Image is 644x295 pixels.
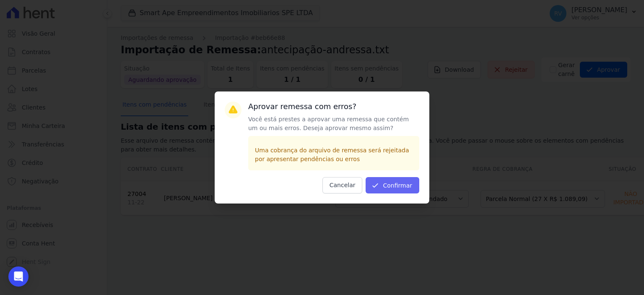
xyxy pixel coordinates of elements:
[248,102,419,112] h3: Aprovar remessa com erros?
[248,115,419,133] p: Você está prestes a aprovar uma remessa que contém um ou mais erros. Deseja aprovar mesmo assim?
[255,146,413,164] p: Uma cobrança do arquivo de remessa será rejeitada por apresentar pendências ou erros
[8,266,29,287] div: Open Intercom Messenger
[366,177,419,193] button: Confirmar
[322,177,363,193] button: Cancelar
